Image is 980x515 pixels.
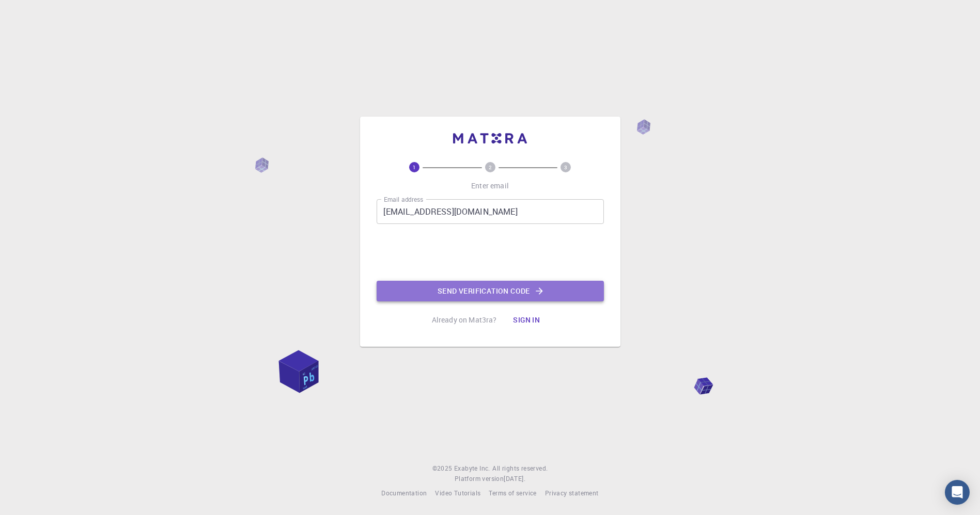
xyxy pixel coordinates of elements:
label: Email address [384,195,423,204]
span: Exabyte Inc. [454,464,490,472]
span: Platform version [455,474,504,484]
iframe: reCAPTCHA [412,232,569,272]
span: All rights reserved. [492,463,548,474]
span: Privacy statement [545,489,599,497]
a: Documentation [381,488,427,498]
button: Send verification code [377,281,604,301]
a: Terms of service [489,488,536,498]
text: 2 [489,164,492,171]
p: Already on Mat3ra? [432,315,497,325]
a: Exabyte Inc. [454,463,490,474]
a: Privacy statement [545,488,599,498]
span: Terms of service [489,489,536,497]
a: [DATE]. [504,474,525,484]
a: Video Tutorials [435,488,480,498]
text: 3 [564,164,567,171]
button: Sign in [505,310,548,330]
div: Open Intercom Messenger [945,480,970,505]
text: 1 [413,164,416,171]
p: Enter email [471,181,509,191]
span: Video Tutorials [435,489,480,497]
span: [DATE] . [504,474,525,482]
span: Documentation [381,489,427,497]
span: © 2025 [432,463,454,474]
